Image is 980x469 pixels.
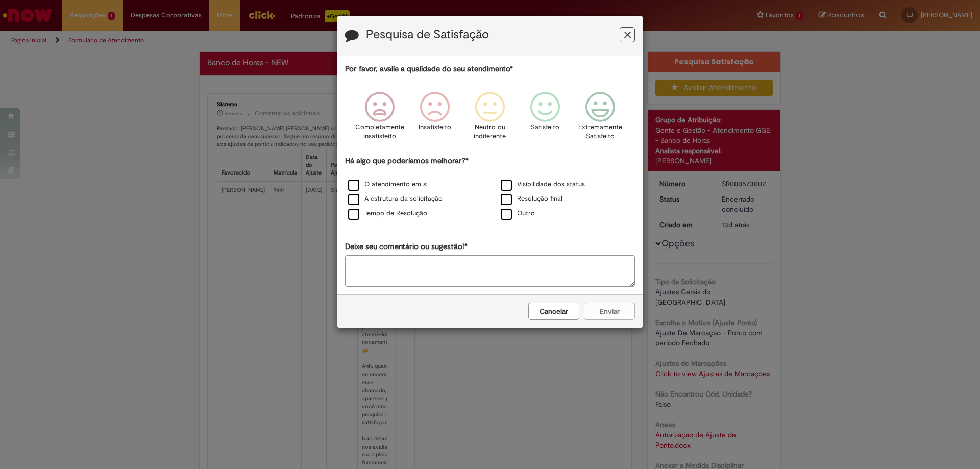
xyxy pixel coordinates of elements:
div: Há algo que poderíamos melhorar?* [345,156,635,221]
label: O atendimento em si [348,180,428,189]
p: Extremamente Satisfeito [578,122,622,141]
div: Neutro ou indiferente [464,84,516,154]
p: Neutro ou indiferente [472,122,508,141]
label: Tempo de Resolução [348,209,427,218]
label: Por favor, avalie a qualidade do seu atendimento* [345,64,513,75]
div: Insatisfeito [409,84,461,154]
label: Visibilidade dos status [501,180,585,189]
div: Completamente Insatisfeito [353,84,405,154]
label: Outro [501,209,535,218]
p: Insatisfeito [419,122,451,132]
button: Cancelar [528,303,579,320]
label: A estrutura da solicitação [348,194,443,204]
label: Deixe seu comentário ou sugestão!* [345,241,468,252]
label: Pesquisa de Satisfação [366,28,489,41]
div: Extremamente Satisfeito [574,84,626,154]
label: Resolução final [501,194,562,204]
p: Completamente Insatisfeito [355,122,404,141]
p: Satisfeito [531,122,559,132]
div: Satisfeito [519,84,571,154]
